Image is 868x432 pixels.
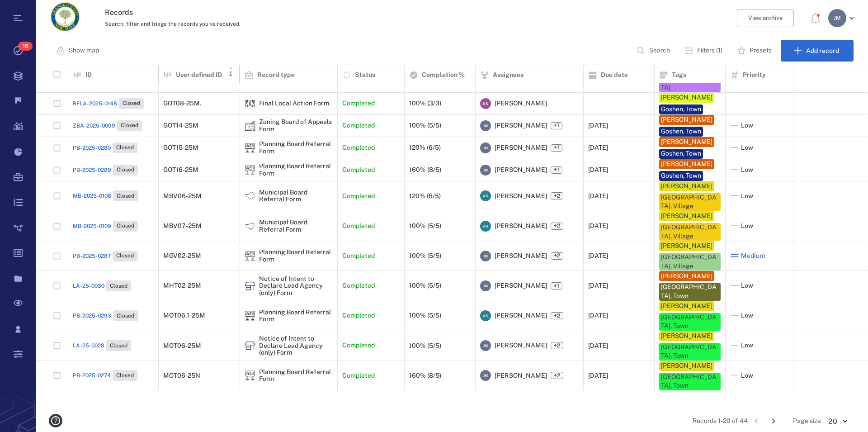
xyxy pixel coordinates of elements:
button: Filters (1) [679,40,730,62]
span: +2 [552,252,562,260]
div: [DATE] [588,252,608,259]
div: [GEOGRAPHIC_DATA], Village [661,193,719,211]
div: Municipal Board Referral Form [259,189,333,203]
div: [DATE] [588,282,608,289]
img: icon Zoning Board of Appeals Form [245,120,255,131]
div: [GEOGRAPHIC_DATA], Town [661,373,719,390]
div: 100% (5/5) [409,122,441,129]
span: +1 [551,122,562,129]
div: [GEOGRAPHIC_DATA], Town [661,283,719,300]
p: Filters (1) [697,46,722,55]
span: Closed [121,100,142,107]
div: 100% (5/5) [409,312,441,319]
img: Orange County Planning Department logo [51,2,80,31]
span: +1 [552,122,561,129]
a: PB-2025-0293Closed [73,310,138,321]
div: [DATE] [588,223,608,229]
div: Planning Board Referral Form [245,310,255,321]
div: Municipal Board Referral Form [259,219,333,233]
div: Goshen, Town [661,127,701,136]
div: [PERSON_NAME] [661,182,712,191]
span: Medium [741,252,765,261]
span: PB-2025-0293 [73,312,111,320]
span: 18 [18,42,33,51]
div: 160% (8/5) [409,372,441,379]
span: Closed [115,192,136,200]
span: Closed [114,144,136,152]
p: Completed [342,192,375,201]
div: [PERSON_NAME] [661,212,712,221]
div: Zoning Board of Appeals Form [259,119,333,133]
span: Closed [115,312,136,320]
div: J M [480,280,491,291]
div: GOT16-25M [163,166,198,173]
span: +2 [551,312,563,319]
span: [PERSON_NAME] [495,371,547,380]
div: Notice of Intent to Declare Lead Agency (only) Form [259,275,333,296]
button: Add record [781,40,854,62]
a: PB-2025-0274Closed [73,370,137,381]
span: LA-25-0030 [73,282,104,290]
p: Due date [601,71,628,80]
div: MOT06-25N [163,372,200,379]
span: Records 1-20 of 44 [693,417,748,426]
div: Planning Board Referral Form [259,249,333,263]
div: Municipal Board Referral Form [245,221,255,232]
div: [PERSON_NAME] [661,302,712,311]
img: icon Planning Board Referral Form [245,165,255,176]
span: +2 [551,372,563,379]
span: +1 [552,166,561,174]
img: icon Municipal Board Referral Form [245,190,255,201]
img: icon Planning Board Referral Form [245,142,255,153]
span: Low [741,143,753,152]
p: Completed [342,252,375,261]
div: [PERSON_NAME] [661,160,712,169]
span: PB-2025-0287 [73,252,111,260]
span: Low [741,371,753,380]
img: icon Final Local Action Form [245,98,255,109]
div: GOT08-25M. [163,100,201,107]
div: Planning Board Referral Form [245,370,255,381]
a: PB-2025-0287Closed [73,251,137,261]
p: Completed [342,281,375,290]
div: MOT06-25M [163,342,201,349]
div: [PERSON_NAME] [661,332,712,341]
div: Planning Board Referral Form [259,369,333,383]
button: JM [828,9,857,27]
div: J M [480,165,491,176]
p: Completed [342,371,375,380]
div: [DATE] [588,144,608,151]
p: ID [85,71,92,80]
span: +1 [552,144,561,152]
img: icon Municipal Board Referral Form [245,221,255,232]
div: [PERSON_NAME] [661,272,712,281]
button: Presets [731,40,779,62]
div: Planning Board Referral Form [259,309,333,323]
button: Sort [227,65,235,83]
div: [DATE] [588,122,608,129]
span: Low [741,166,753,175]
div: [PERSON_NAME] [661,138,712,147]
a: RFLA-2025-0148Closed [73,98,144,109]
div: [DATE] [588,166,608,173]
div: Municipal Board Referral Form [245,190,255,201]
div: [DATE] [588,312,608,319]
span: +2 [551,342,563,349]
span: +1 [551,144,562,152]
span: Help [20,6,39,14]
span: +1 [551,166,562,174]
div: Planning Board Referral Form [245,165,255,176]
div: [GEOGRAPHIC_DATA], Village [661,253,719,271]
div: 160% (8/5) [409,166,441,173]
span: PB-2025-0280 [73,144,111,152]
span: ZBA-2025-0099 [73,122,115,130]
div: [PERSON_NAME] [661,115,712,124]
span: +1 [551,282,562,290]
div: Planning Board Referral Form [245,142,255,153]
div: Planning Board Referral Form [259,141,333,155]
span: 1 [229,69,233,79]
h3: Records [105,7,598,18]
div: Goshen, Town [661,149,701,158]
div: Notice of Intent to Declare Lead Agency (only) Form [259,335,333,356]
p: Search [649,46,670,55]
